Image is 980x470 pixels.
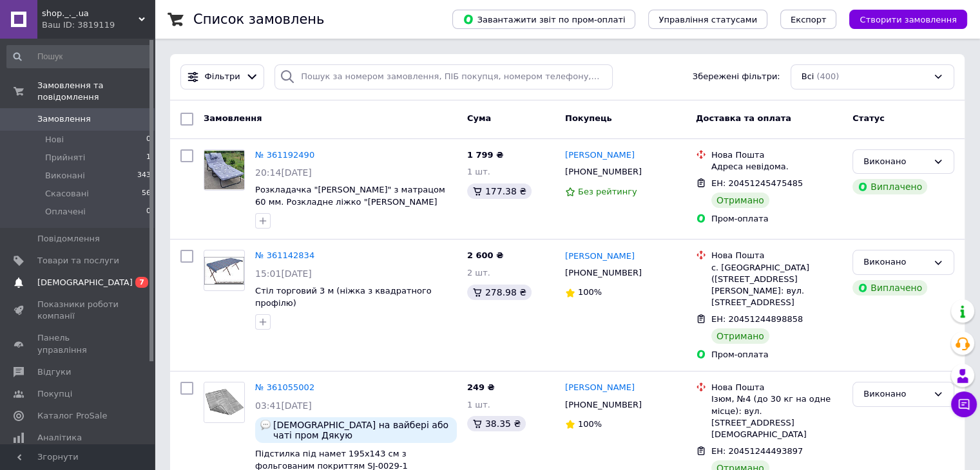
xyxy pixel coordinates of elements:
span: Створити замовлення [860,15,957,24]
div: Пром-оплата [711,213,842,225]
div: Пром-оплата [711,349,842,361]
img: Фото товару [204,382,244,422]
span: Повідомлення [37,233,100,245]
span: [DEMOGRAPHIC_DATA] [37,277,133,288]
span: Без рейтингу [578,187,637,196]
div: Виконано [863,388,928,401]
span: Замовлення [37,113,91,125]
input: Пошук [6,45,152,68]
span: 1 799 ₴ [467,150,503,160]
div: с. [GEOGRAPHIC_DATA] ([STREET_ADDRESS][PERSON_NAME]: вул. [STREET_ADDRESS] [711,262,842,309]
div: 38.35 ₴ [467,416,526,431]
button: Чат з покупцем [951,391,977,417]
span: 56 [142,188,151,200]
span: Виконані [45,170,85,182]
span: (400) [816,71,839,81]
img: :speech_balloon: [260,420,271,430]
span: Завантажити звіт по пром-оплаті [463,14,625,25]
span: Каталог ProSale [37,410,107,422]
span: Статус [852,113,885,123]
span: 100% [578,419,602,429]
span: 7 [135,277,148,288]
span: 15:01[DATE] [255,268,312,279]
span: Нові [45,134,64,146]
span: 100% [578,287,602,297]
span: 20:14[DATE] [255,167,312,178]
span: ЕН: 20451244898858 [711,314,803,324]
span: Управління статусами [658,15,757,24]
div: Виконано [863,256,928,269]
span: Прийняті [45,152,85,164]
span: ЕН: 20451244493897 [711,446,803,456]
button: Завантажити звіт по пром-оплаті [452,10,635,29]
div: Нова Пошта [711,149,842,161]
span: 03:41[DATE] [255,400,312,411]
div: [PHONE_NUMBER] [562,164,644,180]
div: Адреса невідома. [711,161,842,173]
a: [PERSON_NAME] [565,250,635,263]
a: № 361055002 [255,382,314,392]
span: 0 [146,134,151,146]
div: Отримано [711,328,769,344]
span: Замовлення та повідомлення [37,80,155,103]
a: № 361192490 [255,150,314,160]
span: Замовлення [204,113,262,123]
a: Фото товару [204,250,245,291]
div: Ізюм, №4 (до 30 кг на одне місце): вул. [STREET_ADDRESS][DEMOGRAPHIC_DATA] [711,393,842,440]
span: Доставка та оплата [696,113,791,123]
span: Скасовані [45,188,89,200]
div: Ваш ID: 3819119 [42,19,155,31]
img: Фото товару [204,257,244,285]
a: [PERSON_NAME] [565,382,635,394]
span: Показники роботи компанії [37,299,119,322]
h1: Список замовлень [193,12,324,27]
div: Нова Пошта [711,250,842,261]
a: Створити замовлення [836,14,967,24]
span: 1 [146,152,151,164]
span: Експорт [791,15,827,24]
span: 1 шт. [467,400,490,409]
div: Виплачено [852,179,927,194]
a: Фото товару [204,382,245,423]
div: Виконано [863,155,928,169]
span: Покупці [37,388,72,400]
span: shop._._.ua [42,8,139,19]
span: Cума [467,113,491,123]
div: Виплачено [852,280,927,296]
span: 1 шт. [467,167,490,176]
img: Фото товару [204,151,244,189]
a: Стіл торговий 3 м (ніжка з квадратного профілю) [255,286,432,308]
div: Нова Пошта [711,382,842,393]
div: Отримано [711,193,769,208]
span: ЕН: 20451245475485 [711,178,803,188]
span: 2 600 ₴ [467,250,503,260]
span: Всі [802,71,814,83]
div: [PHONE_NUMBER] [562,265,644,281]
span: 2 шт. [467,268,490,277]
span: Відгуки [37,366,71,378]
button: Управління статусами [648,10,767,29]
span: Збережені фільтри: [693,71,780,83]
span: [DEMOGRAPHIC_DATA] на вайбері або чаті пром Дякую [273,420,452,440]
span: Аналітика [37,432,82,444]
a: Фото товару [204,149,245,191]
a: Розкладачка "[PERSON_NAME]" з матрацом 60 мм. Розкладне ліжко "[PERSON_NAME] м60". Розкладушка "[... [255,185,445,218]
a: [PERSON_NAME] [565,149,635,162]
span: 249 ₴ [467,382,495,392]
a: № 361142834 [255,250,314,260]
button: Експорт [780,10,837,29]
span: Покупець [565,113,612,123]
button: Створити замовлення [849,10,967,29]
div: 278.98 ₴ [467,285,532,300]
span: Панель управління [37,332,119,355]
div: [PHONE_NUMBER] [562,397,644,413]
span: 343 [137,170,151,182]
div: 177.38 ₴ [467,183,532,199]
span: Фільтри [205,71,240,83]
span: Товари та послуги [37,255,119,267]
span: Оплачені [45,206,86,218]
input: Пошук за номером замовлення, ПІБ покупця, номером телефону, Email, номером накладної [274,64,613,89]
span: 0 [146,206,151,218]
